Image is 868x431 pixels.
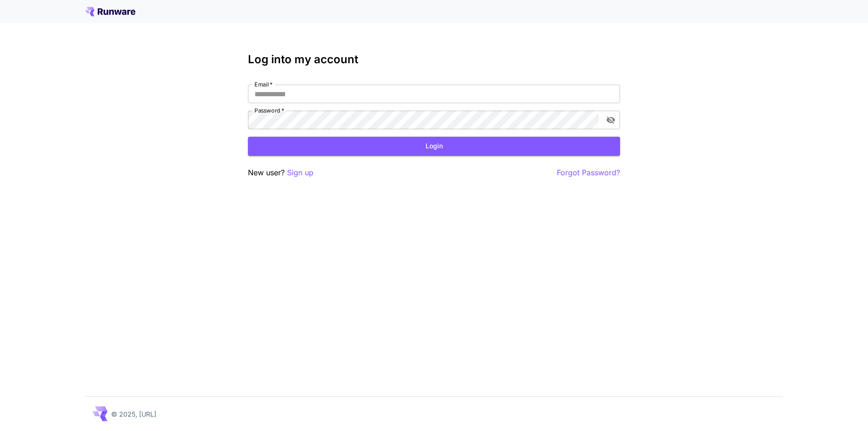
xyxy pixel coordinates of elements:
[602,112,619,128] button: toggle password visibility
[254,80,273,88] label: Email
[111,409,156,419] p: © 2025, [URL]
[248,167,314,179] p: New user?
[557,167,620,179] button: Forgot Password?
[248,53,620,66] h3: Log into my account
[287,167,314,179] button: Sign up
[248,137,620,156] button: Login
[254,106,284,114] label: Password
